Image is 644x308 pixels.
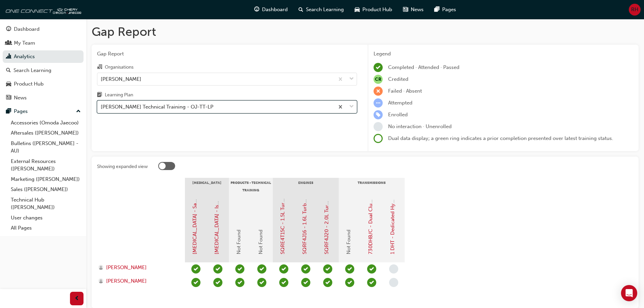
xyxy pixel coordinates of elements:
span: prev-icon [74,294,79,303]
div: Dashboard [14,25,40,33]
div: ENGINES [273,178,339,195]
a: Sales ([PERSON_NAME]) [8,184,84,195]
span: learningRecordVerb_ATTEMPT-icon [374,98,383,108]
a: SQRF4J20 - 2.0L Turbo Petrol Direct Injection [324,146,330,254]
span: learningRecordVerb_FAIL-icon [374,87,383,96]
h1: Gap Report [92,24,639,39]
span: guage-icon [254,5,259,14]
a: guage-iconDashboard [249,3,293,17]
span: Search Learning [306,6,344,14]
span: Not Found [345,230,352,254]
div: Open Intercom Messenger [621,285,637,301]
span: learningRecordVerb_PASS-icon [367,264,376,274]
a: Product Hub [3,78,84,90]
a: car-iconProduct Hub [349,3,398,17]
span: learningRecordVerb_PASS-icon [345,278,354,287]
a: pages-iconPages [429,3,461,17]
a: Technical Hub ([PERSON_NAME]) [8,195,84,213]
div: Learning Plan [105,92,133,98]
a: SQRE4T15C - 1.5L Turbo Petrol MPI [280,171,286,254]
span: down-icon [349,75,354,84]
span: learningRecordVerb_PASS-icon [345,264,354,274]
div: TRANSMISSIONS [339,178,405,195]
span: up-icon [76,107,81,116]
span: car-icon [6,81,11,87]
span: Attempted [388,100,412,106]
span: RH [631,6,638,14]
span: learningRecordVerb_PASS-icon [301,278,310,287]
a: SQRF4J16 - 1.6L Turbo Petrol Direct Injection [302,148,308,254]
a: [PERSON_NAME] [98,264,178,271]
span: people-icon [6,40,11,46]
div: Showing expanded view [97,163,148,170]
span: learningRecordVerb_PASS-icon [323,278,332,287]
span: Product Hub [362,6,392,14]
span: Dual data display; a green ring indicates a prior completion presented over latest training status. [388,135,613,141]
span: search-icon [299,5,303,14]
span: learningRecordVerb_PASS-icon [367,278,376,287]
span: null-icon [374,75,383,84]
div: Legend [374,50,633,58]
span: learningRecordVerb_PASS-icon [257,264,266,274]
div: My Team [14,39,35,47]
span: learningRecordVerb_PASS-icon [257,278,266,287]
span: learningRecordVerb_NONE-icon [389,264,398,274]
span: Failed · Absent [388,88,422,94]
div: PRODUCTS - TECHNICAL TRAINING [229,178,273,195]
a: My Team [3,37,84,49]
span: Dashboard [262,6,288,14]
img: oneconnect [3,3,81,16]
span: down-icon [349,102,354,111]
div: News [14,94,27,102]
span: learningRecordVerb_PASS-icon [235,278,244,287]
a: Aftersales ([PERSON_NAME]) [8,128,84,138]
button: DashboardMy TeamAnalyticsSearch LearningProduct HubNews [3,22,84,105]
span: search-icon [6,68,11,74]
div: [PERSON_NAME] Technical Training - OJ-TT-LP [101,103,213,111]
span: learningRecordVerb_NONE-icon [374,122,383,131]
span: learningRecordVerb_PASS-icon [301,264,310,274]
span: learningRecordVerb_ENROLL-icon [374,110,383,119]
a: News [3,92,84,104]
span: learningRecordVerb_PASS-icon [213,264,222,274]
span: pages-icon [6,109,11,115]
span: organisation-icon [97,64,102,70]
span: learningRecordVerb_PASS-icon [279,278,288,287]
div: Search Learning [14,67,51,74]
span: Pages [442,6,456,14]
button: Pages [3,105,84,118]
span: learningRecordVerb_NONE-icon [389,278,398,287]
a: news-iconNews [398,3,429,17]
span: news-icon [6,95,11,101]
span: [PERSON_NAME] [106,264,147,271]
span: learningRecordVerb_PASS-icon [323,264,332,274]
a: Bulletins ([PERSON_NAME] - AU) [8,138,84,156]
div: Organisations [105,64,134,71]
a: search-iconSearch Learning [293,3,349,17]
a: 1 DHT - Dedicated Hybrid Transmission [389,162,396,254]
a: [MEDICAL_DATA] - Isolation Process [214,169,220,254]
span: learningRecordVerb_PASS-icon [191,264,200,274]
span: learningRecordVerb_COMPLETE-icon [374,63,383,72]
span: learningRecordVerb_PASS-icon [191,278,200,287]
span: Enrolled [388,112,408,118]
span: guage-icon [6,26,11,32]
span: [PERSON_NAME] [106,277,147,285]
div: Product Hub [14,80,44,88]
a: Accessories (Omoda Jaecoo) [8,118,84,128]
span: learningplan-icon [97,92,102,98]
a: All Pages [8,223,84,233]
span: learningRecordVerb_PASS-icon [213,278,222,287]
a: [MEDICAL_DATA] - Safety [192,194,198,254]
a: User changes [8,213,84,223]
div: [PERSON_NAME] [101,75,141,83]
span: car-icon [355,5,360,14]
span: News [411,6,424,14]
span: Not Found [258,230,264,254]
span: chart-icon [6,54,11,60]
span: Not Found [236,230,242,254]
a: External Resources ([PERSON_NAME]) [8,156,84,174]
a: Dashboard [3,23,84,35]
span: learningRecordVerb_PASS-icon [235,264,244,274]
